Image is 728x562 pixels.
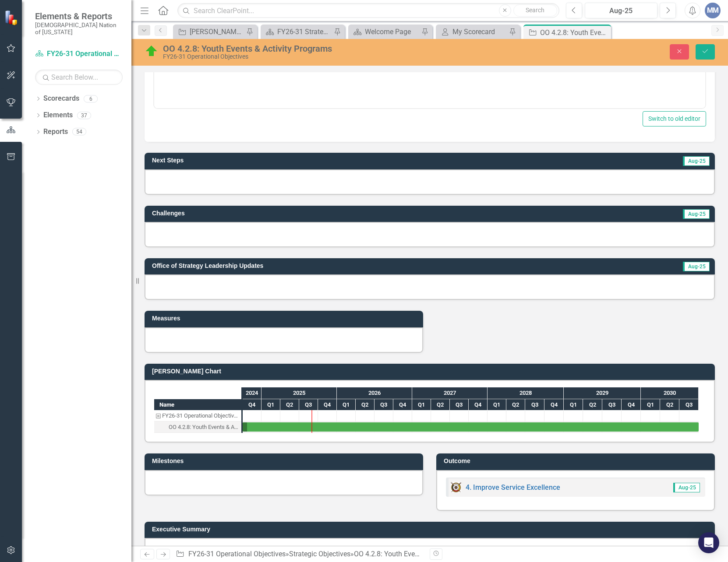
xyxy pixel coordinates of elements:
div: Open Intercom Messenger [698,532,719,553]
div: Welcome Page [365,26,419,37]
div: [PERSON_NAME] SO's [190,26,244,37]
div: FY26-31 Operational Objectives [154,410,241,421]
div: Task: FY26-31 Operational Objectives Start date: 2024-10-01 End date: 2024-10-02 [154,410,241,421]
div: FY26-31 Strategic Plan [277,26,332,37]
span: Aug-25 [673,483,700,492]
div: 2030 [641,387,699,399]
div: Q4 [544,399,564,411]
div: Q1 [337,399,356,411]
div: 2024 [243,387,262,399]
div: 2027 [412,387,488,399]
div: Q1 [564,399,583,411]
div: FY26-31 Operational Objectives [162,410,239,421]
div: 54 [72,128,86,136]
div: Q2 [356,399,375,411]
button: Search [513,4,557,17]
div: 37 [77,112,91,119]
a: Elements [43,110,73,120]
div: Q2 [506,399,525,411]
h3: Challenges [152,210,455,217]
div: Q2 [431,399,450,411]
div: FY26-31 Operational Objectives [163,53,462,60]
div: OO 4.2.8: Youth Events & Activity Programs [163,44,462,53]
button: Switch to old editor [643,111,706,126]
a: Welcome Page [350,26,419,37]
img: Focus Area [451,482,461,492]
a: Strategic Objectives [289,550,350,558]
h3: Executive Summary [152,526,710,533]
div: OO 4.2.8: Youth Events & Activity Programs [354,550,487,558]
div: OO 4.2.8: Youth Events & Activity Programs [169,421,239,433]
div: Q4 [318,399,337,411]
a: FY26-31 Operational Objectives [35,49,123,59]
span: Search [526,7,544,14]
div: Q2 [280,399,299,411]
button: Aug-25 [585,3,657,18]
span: Aug-25 [683,209,710,219]
div: My Scorecard [452,26,507,37]
div: Q3 [525,399,544,411]
div: 2029 [564,387,641,399]
h3: Milestones [152,458,419,464]
div: Q3 [375,399,393,411]
input: Search ClearPoint... [177,3,559,18]
h3: Measures [152,315,419,322]
a: FY26-31 Operational Objectives [188,550,286,558]
div: Q3 [450,399,469,411]
div: Q4 [622,399,641,411]
div: Q3 [679,399,699,411]
div: Name [154,399,241,410]
span: Elements & Reports [35,11,123,21]
div: 2028 [488,387,564,399]
div: Q1 [641,399,660,411]
a: My Scorecard [438,26,507,37]
div: OO 4.2.8: Youth Events & Activity Programs [540,27,609,38]
span: Aug-25 [683,156,710,166]
a: 4. Improve Service Excellence [466,483,560,492]
h3: [PERSON_NAME] Chart [152,368,710,375]
div: OO 4.2.8: Youth Events & Activity Programs [154,421,241,433]
div: Q3 [602,399,622,411]
div: Q3 [299,399,318,411]
h3: Office of Strategy Leadership Updates [152,263,600,269]
a: Scorecards [43,94,79,104]
a: Reports [43,127,68,137]
div: Q1 [412,399,431,411]
h3: Outcome [444,458,710,464]
div: Q1 [262,399,280,411]
span: Aug-25 [683,262,710,271]
div: Aug-25 [588,6,654,16]
div: Q4 [243,399,262,411]
a: FY26-31 Strategic Plan [263,26,332,37]
div: Q2 [583,399,602,411]
img: ClearPoint Strategy [4,10,20,25]
div: » » [176,549,423,559]
input: Search Below... [35,70,123,85]
div: Q1 [488,399,506,411]
div: 2025 [262,387,337,399]
button: MM [705,3,721,18]
h3: Next Steps [152,157,451,164]
div: 6 [84,95,98,102]
div: Task: Start date: 2024-10-01 End date: 2030-09-30 [243,422,699,432]
div: 2026 [337,387,412,399]
small: [DEMOGRAPHIC_DATA] Nation of [US_STATE] [35,21,123,36]
a: [PERSON_NAME] SO's [175,26,244,37]
img: On Target [145,44,159,58]
div: Q2 [660,399,679,411]
div: Q4 [393,399,412,411]
div: Task: Start date: 2024-10-01 End date: 2030-09-30 [154,421,241,433]
div: Q4 [469,399,488,411]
